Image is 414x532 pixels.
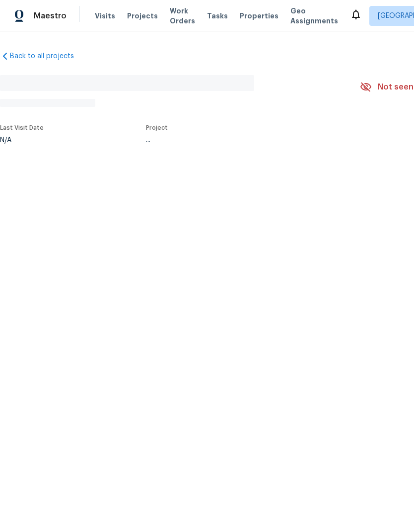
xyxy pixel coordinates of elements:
[146,137,337,144] div: ...
[240,11,278,21] span: Properties
[95,11,115,21] span: Visits
[146,125,168,131] span: Project
[127,11,158,21] span: Projects
[290,6,338,26] span: Geo Assignments
[207,12,228,19] span: Tasks
[170,6,195,26] span: Work Orders
[34,11,67,21] span: Maestro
